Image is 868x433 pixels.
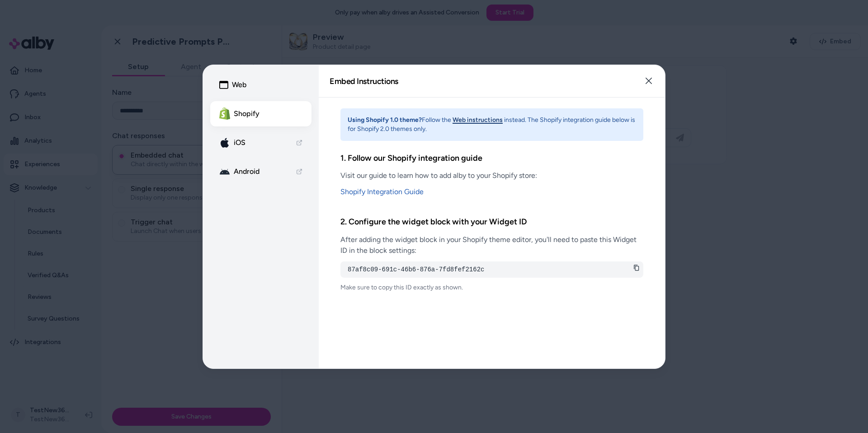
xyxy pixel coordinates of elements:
button: Shopify [210,101,311,126]
h3: 1. Follow our Shopify integration guide [340,152,643,165]
p: Follow the instead. The Shopify integration guide below is for Shopify 2.0 themes only. [348,116,636,134]
h3: 2. Configure the widget block with your Widget ID [340,215,643,228]
a: android Android [210,159,311,184]
a: Shopify Integration Guide [340,186,643,197]
p: After adding the widget block in your Shopify theme editor, you'll need to paste this Widget ID i... [340,234,643,256]
img: apple-icon [219,137,230,148]
h2: Embed Instructions [330,77,398,85]
div: Android [219,166,259,177]
button: Web instructions [453,116,503,125]
strong: Using Shopify 1.0 theme? [348,116,422,124]
a: apple-icon iOS [210,130,311,155]
img: Shopify Logo [219,107,230,120]
p: Make sure to copy this ID exactly as shown. [340,283,643,292]
img: android [219,166,230,177]
button: Web [210,72,311,98]
pre: 87af8c09-691c-46b6-876a-7fd8fef2162c [348,265,636,274]
p: Visit our guide to learn how to add alby to your Shopify store: [340,170,643,181]
div: iOS [219,137,245,148]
